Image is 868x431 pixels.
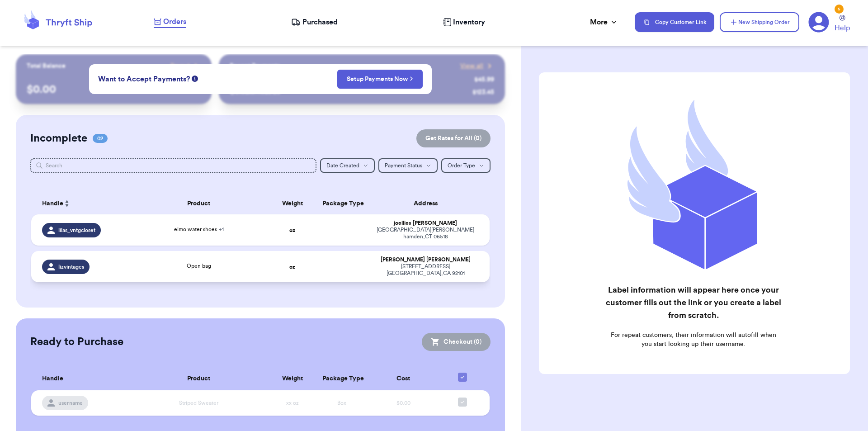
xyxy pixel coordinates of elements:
[367,367,441,390] th: Cost
[230,62,280,71] p: Recent Payments
[154,16,186,28] a: Orders
[460,62,494,71] a: View all
[302,17,338,28] span: Purchased
[720,12,799,32] button: New Shipping Order
[835,15,850,33] a: Help
[27,82,201,97] p: $ 0.00
[42,199,63,208] span: Handle
[317,193,366,214] th: Package Type
[317,367,366,390] th: Package Type
[291,17,338,28] a: Purchased
[422,333,491,351] button: Checkout (0)
[30,131,87,146] h2: Incomplete
[378,158,438,173] button: Payment Status
[130,193,268,214] th: Product
[170,62,201,71] a: Payout
[372,263,479,277] div: [STREET_ADDRESS] [GEOGRAPHIC_DATA] , CA 92101
[63,198,71,209] button: Sort ascending
[130,367,268,390] th: Product
[347,75,413,84] a: Setup Payments Now
[58,263,84,270] span: lizvintages
[448,163,475,168] span: Order Type
[289,264,295,270] strong: oz
[30,158,317,173] input: Search
[268,367,317,390] th: Weight
[474,75,494,84] div: $ 45.99
[367,193,490,214] th: Address
[808,12,829,33] a: 5
[385,163,422,168] span: Payment Status
[605,331,782,349] p: For repeat customers, their information will autofill when you start looking up their username.
[326,163,359,168] span: Date Created
[286,400,299,406] span: xx oz
[163,16,186,27] span: Orders
[443,17,485,28] a: Inventory
[320,158,375,173] button: Date Created
[174,227,224,232] span: elmo water shoes
[835,23,850,33] span: Help
[372,220,479,227] div: joellies [PERSON_NAME]
[416,129,491,147] button: Get Rates for All (0)
[187,263,211,269] span: Open bag
[441,158,491,173] button: Order Type
[472,88,494,97] div: $ 123.45
[337,400,346,406] span: Box
[396,400,410,406] span: $0.00
[58,227,95,234] span: lilas_vntgcloset
[289,227,295,233] strong: oz
[268,193,317,214] th: Weight
[27,62,66,71] p: Total Balance
[835,5,844,14] div: 5
[58,399,83,407] span: username
[219,227,224,232] span: + 1
[635,12,714,32] button: Copy Customer Link
[460,62,483,71] span: View all
[372,256,479,263] div: [PERSON_NAME] [PERSON_NAME]
[372,227,479,240] div: [GEOGRAPHIC_DATA][PERSON_NAME] hamden , CT 06518
[98,74,190,85] span: Want to Accept Payments?
[179,400,218,406] span: Striped Sweater
[93,134,108,143] span: 02
[453,17,485,28] span: Inventory
[590,17,618,28] div: More
[170,62,190,71] span: Payout
[337,70,423,89] button: Setup Payments Now
[42,374,63,384] span: Handle
[605,284,782,322] h2: Label information will appear here once your customer fills out the link or you create a label fr...
[30,335,123,349] h2: Ready to Purchase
